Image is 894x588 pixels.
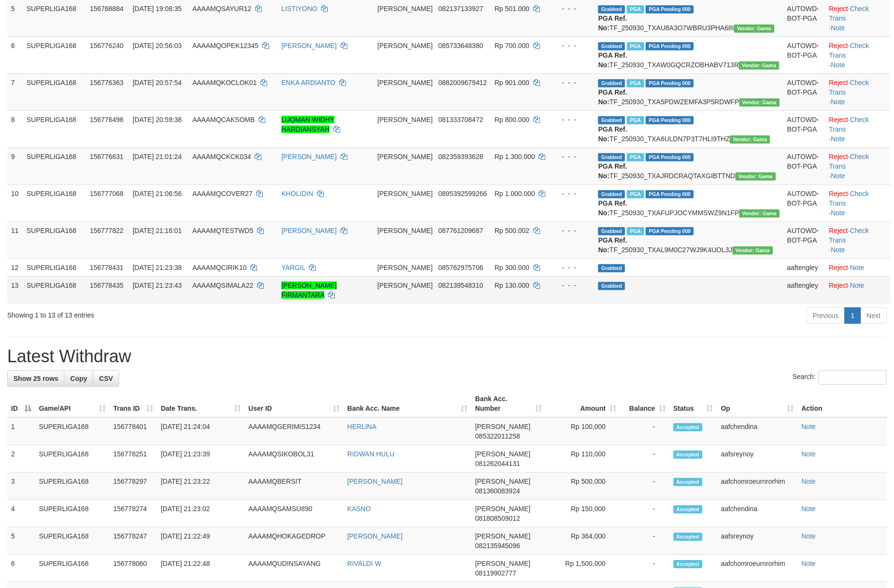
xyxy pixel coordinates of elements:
[99,375,113,382] span: CSV
[7,500,35,527] td: 4
[739,61,779,70] span: Vendor URL: https://trx31.1velocity.biz
[825,221,891,258] td: · ·
[475,505,530,513] span: [PERSON_NAME]
[674,423,702,431] span: Accepted
[831,98,845,106] a: Note
[7,417,35,445] td: 1
[717,473,798,500] td: aafchomroeurnrorhim
[471,390,546,417] th: Bank Acc. Number: activate to sort column ascending
[850,282,864,289] a: Note
[23,221,86,258] td: SUPERLIGA168
[438,42,483,49] span: Copy 085733648380 to clipboard
[553,226,591,235] div: - - -
[831,24,845,32] a: Note
[646,79,694,87] span: PGA Pending
[825,258,891,276] td: ·
[598,153,625,161] span: Grabbed
[90,282,123,289] span: 156778435
[110,555,157,582] td: 156778060
[495,42,529,49] span: Rp 700.000
[784,73,825,110] td: AUTOWD-BOT-PGA
[546,555,620,582] td: Rp 1,500,000
[819,370,887,385] input: Search:
[802,423,816,430] a: Note
[438,79,487,86] span: Copy 0882009679412 to clipboard
[829,42,848,49] a: Reject
[70,375,87,382] span: Copy
[829,190,869,207] a: Check Trans
[475,423,530,430] span: [PERSON_NAME]
[23,110,86,147] td: SUPERLIGA168
[378,264,433,271] span: [PERSON_NAME]
[594,37,783,73] td: TF_250930_TXAW0GQCRZOBHABV713R
[282,116,334,133] a: LUQMAN WIDHY HARDIANSYAH
[646,42,694,50] span: PGA Pending
[475,569,516,577] span: Copy 08119902777 to clipboard
[739,98,780,107] span: Vendor URL: https://trx31.1velocity.biz
[850,264,864,271] a: Note
[598,199,627,217] b: PGA Ref. No:
[829,79,848,86] a: Reject
[343,390,471,417] th: Bank Acc. Name: activate to sort column ascending
[192,227,253,234] span: AAAAMQTESTWD5
[825,37,891,73] td: · ·
[802,532,816,540] a: Note
[245,390,343,417] th: User ID: activate to sort column ascending
[829,264,848,271] a: Reject
[378,42,433,49] span: [PERSON_NAME]
[7,370,64,387] a: Show 25 rows
[598,264,625,272] span: Grabbed
[620,417,670,445] td: -
[829,116,869,133] a: Check Trans
[594,147,783,184] td: TF_250930_TXAJRDCRAQTAXGIBTTND
[553,152,591,161] div: - - -
[23,258,86,276] td: SUPERLIGA168
[598,79,625,87] span: Grabbed
[831,246,845,254] a: Note
[133,5,182,12] span: [DATE] 19:08:35
[674,533,702,541] span: Accepted
[627,153,644,161] span: Marked by aafandaneth
[546,527,620,555] td: Rp 364,000
[620,390,670,417] th: Balance: activate to sort column ascending
[192,282,253,289] span: AAAAMQSIMALA22
[717,390,798,417] th: Op: activate to sort column ascending
[646,227,694,235] span: PGA Pending
[23,37,86,73] td: SUPERLIGA168
[192,42,258,49] span: AAAAMQOPEK12345
[553,189,591,198] div: - - -
[717,555,798,582] td: aafchomroeurnrorhim
[798,390,887,417] th: Action
[829,190,848,197] a: Reject
[23,147,86,184] td: SUPERLIGA168
[7,555,35,582] td: 6
[627,5,644,13] span: Marked by aafsoumeymey
[192,5,251,12] span: AAAAMQSAYUR12
[475,487,520,495] span: Copy 081360083924 to clipboard
[157,417,245,445] td: [DATE] 21:24:04
[378,153,433,160] span: [PERSON_NAME]
[347,505,371,513] a: KASNO
[35,390,110,417] th: Game/API: activate to sort column ascending
[438,264,483,271] span: Copy 085762975706 to clipboard
[378,116,433,123] span: [PERSON_NAME]
[825,110,891,147] td: · ·
[594,110,783,147] td: TF_250930_TXA6ULDN7P3T7HLI9THZ
[110,445,157,473] td: 156778251
[598,125,627,143] b: PGA Ref. No:
[598,5,625,13] span: Grabbed
[646,153,694,161] span: PGA Pending
[245,500,343,527] td: AAAAMQSAMSU890
[594,221,783,258] td: TF_250930_TXAL9M0C27WJ9K4UOL3J
[133,79,182,86] span: [DATE] 20:57:54
[90,79,123,86] span: 156776363
[553,115,591,124] div: - - -
[802,450,816,458] a: Note
[133,116,182,123] span: [DATE] 20:59:38
[378,227,433,234] span: [PERSON_NAME]
[7,258,23,276] td: 12
[594,73,783,110] td: TF_250930_TXA5PDWZEMFA3P5RDWFP
[438,116,483,123] span: Copy 081333708472 to clipboard
[133,42,182,49] span: [DATE] 20:56:03
[598,116,625,124] span: Grabbed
